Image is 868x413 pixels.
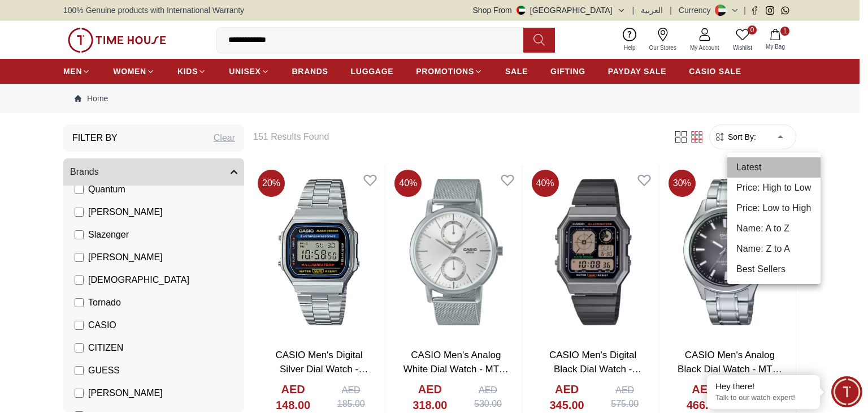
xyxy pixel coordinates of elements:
[715,393,811,403] p: Talk to our watch expert!
[727,259,821,279] li: Best Sellers
[727,218,821,239] li: Name: A to Z
[727,178,821,198] li: Price: High to Low
[831,376,862,407] div: Chat Widget
[715,381,811,392] div: Hey there!
[727,239,821,259] li: Name: Z to A
[727,157,821,178] li: Latest
[727,198,821,218] li: Price: Low to High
